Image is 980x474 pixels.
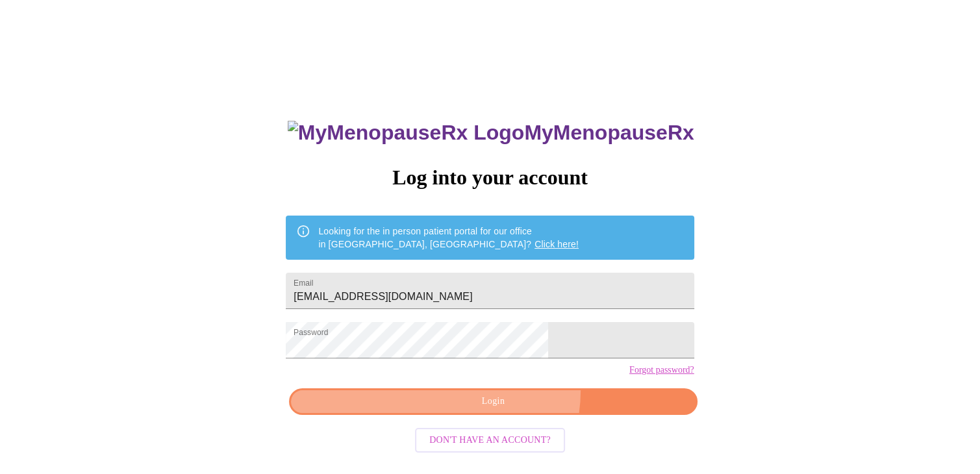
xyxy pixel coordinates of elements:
[289,388,697,415] button: Login
[318,219,579,256] div: Looking for the in person patient portal for our office in [GEOGRAPHIC_DATA], [GEOGRAPHIC_DATA]?
[288,121,694,145] h3: MyMenopauseRx
[534,239,579,249] a: Click here!
[415,428,565,453] button: Don't have an account?
[429,432,551,449] span: Don't have an account?
[629,365,694,375] a: Forgot password?
[304,393,682,410] span: Login
[412,433,568,444] a: Don't have an account?
[286,166,694,190] h3: Log into your account
[288,121,524,145] img: MyMenopauseRx Logo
